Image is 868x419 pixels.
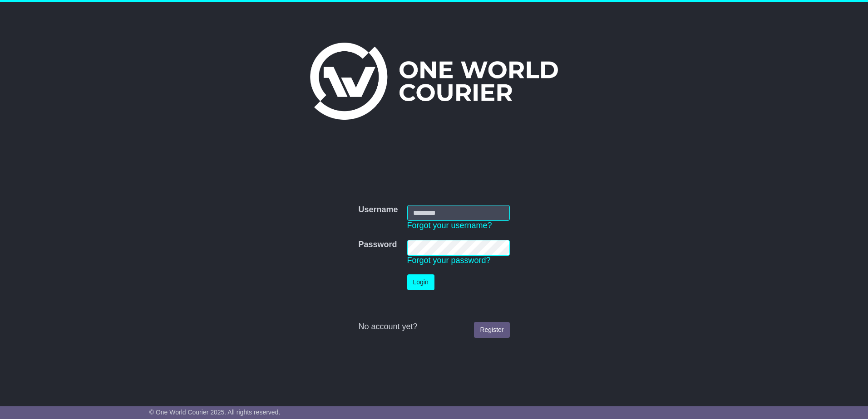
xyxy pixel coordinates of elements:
a: Forgot your password? [407,256,491,265]
img: One World [310,43,558,120]
button: Login [407,274,434,290]
a: Forgot your username? [407,221,492,230]
div: No account yet? [358,322,509,332]
span: © One World Courier 2025. All rights reserved. [149,409,281,416]
label: Password [358,240,397,250]
a: Register [474,322,509,338]
label: Username [358,205,398,215]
